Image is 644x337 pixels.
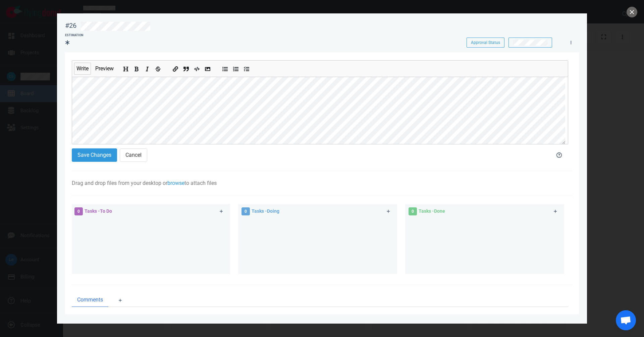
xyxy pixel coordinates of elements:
[77,296,103,304] span: Comments
[122,64,130,71] button: Add header
[93,63,116,75] button: Preview
[65,33,83,38] div: Estimation
[409,207,417,215] span: 0
[252,208,279,214] span: Tasks - Doing
[221,64,229,71] button: Add unordered list
[193,64,201,71] button: Insert code
[167,180,184,186] a: browse
[143,64,151,71] button: Add italic text
[419,208,445,214] span: Tasks - Done
[627,7,637,17] button: close
[204,64,212,71] button: Add image
[74,63,91,75] button: Write
[154,64,162,71] button: Add strikethrough text
[243,64,251,71] button: Add checked list
[171,64,179,71] button: Add a link
[241,207,250,215] span: 0
[72,148,117,162] button: Save Changes
[72,180,167,186] span: Drag and drop files from your desktop or
[184,180,217,186] span: to attach files
[616,310,636,330] a: Open de chat
[467,38,504,48] button: Approval Status
[132,64,141,71] button: Add bold text
[120,148,147,162] button: Cancel
[182,64,190,71] button: Insert a quote
[74,207,83,215] span: 0
[65,21,76,30] div: #26
[232,64,240,71] button: Add ordered list
[85,208,112,214] span: Tasks - To Do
